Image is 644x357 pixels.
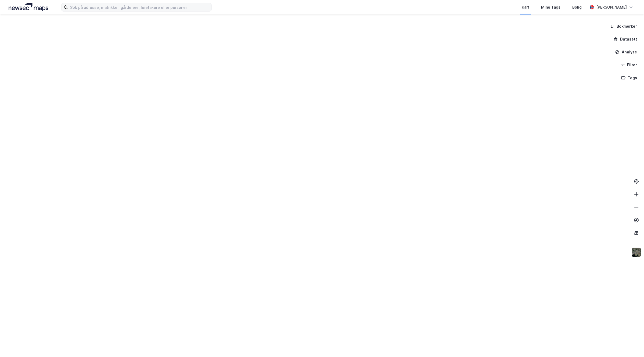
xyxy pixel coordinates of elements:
div: Kart [522,4,529,10]
input: Søk på adresse, matrikkel, gårdeiere, leietakere eller personer [68,3,211,11]
div: [PERSON_NAME] [596,4,627,10]
div: Bolig [572,4,582,10]
img: logo.a4113a55bc3d86da70a041830d287a7e.svg [9,3,48,11]
div: Mine Tags [541,4,560,10]
iframe: Chat Widget [617,331,644,357]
